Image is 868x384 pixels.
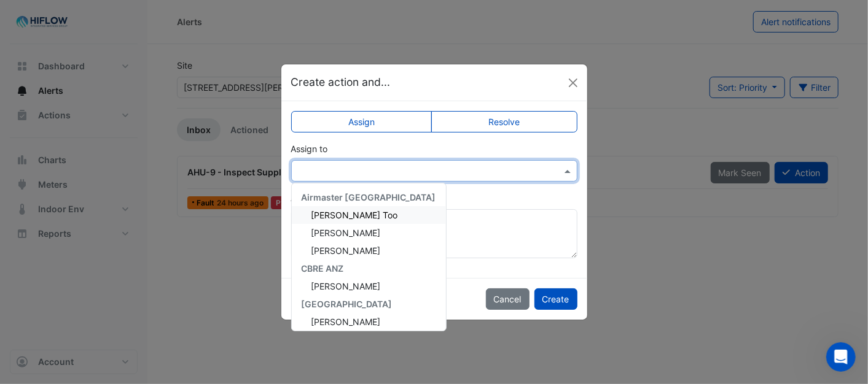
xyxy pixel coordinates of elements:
button: Create [534,288,577,310]
span: CBRE ANZ [302,263,344,274]
span: [PERSON_NAME] [311,281,381,291]
h5: Create action and... [291,74,391,90]
button: Cancel [486,288,530,310]
button: Close [564,74,582,92]
span: [GEOGRAPHIC_DATA] [302,299,393,309]
span: [PERSON_NAME] [311,228,381,238]
span: [PERSON_NAME] Too [311,210,398,220]
label: Resolve [431,111,577,132]
span: [PERSON_NAME] [311,317,381,327]
label: Assign to [291,142,328,155]
iframe: Intercom live chat [826,342,856,372]
label: Assign [291,111,432,132]
span: Airmaster [GEOGRAPHIC_DATA] [302,192,436,202]
span: [PERSON_NAME] [311,245,381,256]
ng-dropdown-panel: Options list [291,183,447,331]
